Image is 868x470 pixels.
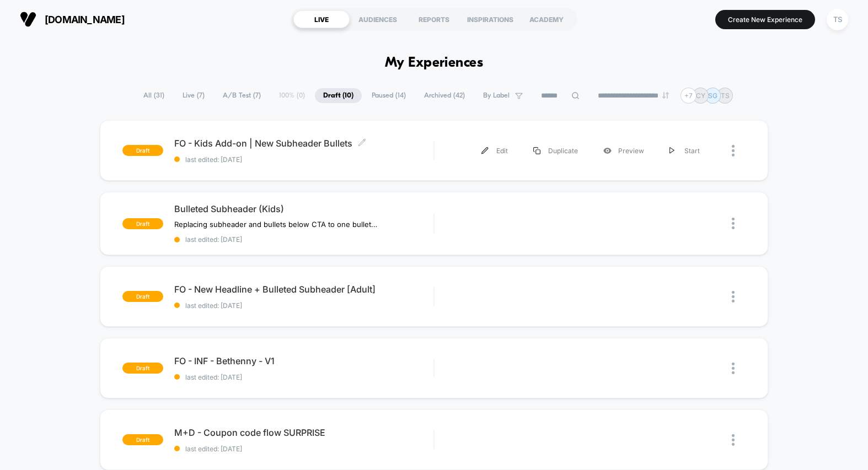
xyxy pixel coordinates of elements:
span: Live ( 7 ) [174,88,213,103]
h1: My Experiences [385,55,484,71]
button: Create New Experience [715,10,815,29]
div: REPORTS [406,10,462,28]
img: close [732,363,735,374]
img: close [732,434,735,446]
span: Archived ( 42 ) [416,88,473,103]
div: INSPIRATIONS [462,10,518,28]
div: AUDIENCES [350,10,406,28]
span: Replacing subheader and bullets below CTA to one bulleted subheader21 essential vitamins from 100... [174,220,379,229]
img: menu [533,147,540,154]
div: Edit [469,138,521,163]
img: Visually logo [20,11,36,28]
div: Duplicate [521,138,591,163]
div: LIVE [293,10,350,28]
span: draft [122,434,163,445]
span: last edited: [DATE] [174,373,433,381]
img: close [732,145,735,156]
img: menu [669,147,675,154]
span: By Label [483,91,510,100]
span: last edited: [DATE] [174,155,433,164]
span: draft [122,145,163,156]
img: menu [481,147,489,154]
span: Bulleted Subheader (Kids) [174,203,433,214]
span: Draft ( 10 ) [315,88,362,103]
span: FO - Kids Add-on | New Subheader Bullets [174,138,433,149]
div: Preview [591,138,657,163]
img: close [732,218,735,229]
span: A/B Test ( 7 ) [215,88,269,103]
span: draft [122,218,163,229]
img: close [732,291,735,302]
span: Paused ( 14 ) [363,88,414,103]
span: draft [122,291,163,302]
span: last edited: [DATE] [174,445,433,453]
span: FO - New Headline + Bulleted Subheader [Adult] [174,284,433,295]
span: [DOMAIN_NAME] [45,14,125,25]
div: + 7 [681,88,696,104]
img: end [662,92,669,99]
p: SG [708,91,717,100]
p: TS [721,91,730,100]
div: TS [827,9,848,30]
span: All ( 31 ) [135,88,173,103]
span: last edited: [DATE] [174,301,433,310]
p: CY [696,91,705,100]
div: Start [657,138,712,163]
span: FO - INF - Bethenny - V1 [174,355,433,366]
span: draft [122,363,163,374]
button: [DOMAIN_NAME] [17,10,128,28]
div: ACADEMY [518,10,575,28]
span: M+D - Coupon code flow SURPRISE [174,427,433,438]
button: TS [823,8,851,31]
span: last edited: [DATE] [174,235,433,244]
